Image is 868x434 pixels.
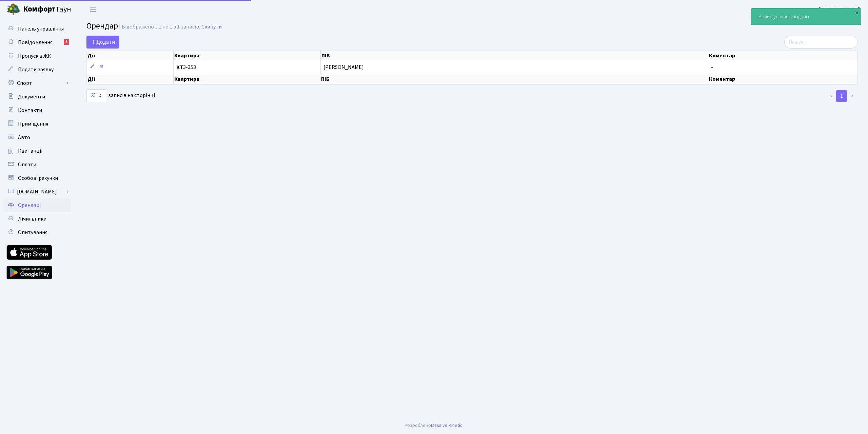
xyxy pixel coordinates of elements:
div: Розроблено . [405,422,463,429]
a: Особові рахунки [3,171,71,185]
th: Коментар [708,74,858,84]
th: ПІБ [321,51,709,60]
div: × [853,9,860,16]
a: Подати заявку [3,63,71,76]
a: [DOMAIN_NAME] [3,185,71,199]
span: Авто [18,134,30,141]
span: Опитування [18,229,47,236]
a: Контакти [3,103,71,117]
span: Повідомлення [18,39,53,46]
span: Квитанції [18,147,43,155]
span: Приміщення [18,120,48,128]
span: Панель управління [18,25,64,33]
span: Подати заявку [18,66,54,73]
span: Орендарі [18,202,41,209]
a: Повідомлення5 [3,36,71,49]
input: Пошук... [784,36,858,49]
span: Контакти [18,107,42,114]
span: Оплати [18,161,36,168]
a: Додати [86,36,119,49]
a: Спорт [3,76,71,90]
a: Оплати [3,158,71,171]
a: 1 [836,90,847,102]
a: [PERSON_NAME] [819,5,860,14]
a: Панель управління [3,22,71,36]
span: - [711,63,713,71]
div: Запис успішно додано. [751,8,861,25]
th: Коментар [708,51,858,60]
th: Дії [87,74,174,84]
span: Таун [23,4,71,15]
span: Пропуск в ЖК [18,52,51,60]
span: Додати [91,38,115,46]
span: Особові рахунки [18,174,58,182]
a: Документи [3,90,71,103]
span: Лічильники [18,215,46,223]
a: Авто [3,131,71,144]
a: Скинути [201,24,222,30]
th: Дії [87,51,174,60]
a: Орендарі [3,199,71,212]
span: Документи [18,93,45,100]
b: [PERSON_NAME] [819,6,860,13]
a: Приміщення [3,117,71,131]
th: Квартира [174,74,321,84]
select: записів на сторінці [86,89,106,102]
span: [PERSON_NAME] [323,64,706,70]
a: Пропуск в ЖК [3,49,71,63]
th: ПІБ [320,74,708,84]
b: Комфорт [23,4,56,15]
img: logo.png [7,3,20,16]
label: записів на сторінці [86,89,155,102]
div: 5 [64,39,69,45]
a: Квитанції [3,144,71,158]
th: Квартира [174,51,321,60]
span: 3-353 [176,64,318,70]
a: Опитування [3,226,71,239]
button: Переключити навігацію [85,4,102,15]
a: Лічильники [3,212,71,226]
span: Орендарі [86,20,120,32]
div: Відображено з 1 по 1 з 1 записів. [122,24,200,30]
b: КТ [176,63,183,71]
a: Massive Kinetic [431,422,462,429]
